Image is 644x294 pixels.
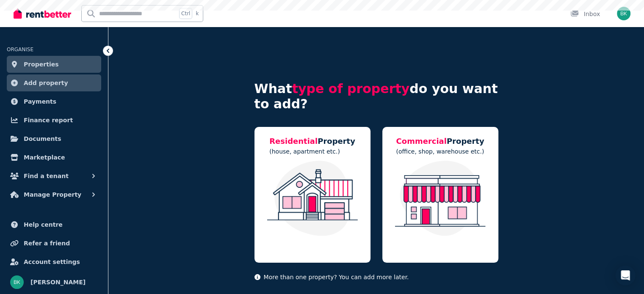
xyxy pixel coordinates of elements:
p: More than one property? You can add more later. [254,273,498,281]
a: Payments [7,93,101,110]
button: Find a tenant [7,168,101,184]
h4: What do you want to add? [254,81,498,112]
div: Open Intercom Messenger [615,265,636,286]
p: (house, apartment etc.) [269,147,355,156]
span: Ctrl [179,8,192,19]
img: Residential Property [263,161,362,236]
a: Marketplace [7,149,101,166]
h5: Property [396,135,484,147]
span: k [196,10,199,17]
h5: Property [269,135,355,147]
span: ORGANISE [7,47,33,52]
a: Properties [7,56,101,73]
img: binay KUMAR [10,275,24,289]
span: Documents [24,134,61,144]
a: Account settings [7,253,101,270]
span: type of property [292,81,410,96]
a: Documents [7,130,101,147]
span: Residential [269,137,318,146]
a: Add property [7,74,101,91]
a: Finance report [7,112,101,129]
span: Refer a friend [24,238,70,248]
span: Marketplace [24,152,65,162]
p: (office, shop, warehouse etc.) [396,147,484,156]
span: Add property [24,78,68,88]
a: Help centre [7,216,101,233]
span: Payments [24,96,56,107]
span: [PERSON_NAME] [30,277,86,287]
span: Manage Property [24,190,81,200]
span: Account settings [24,257,80,267]
img: binay KUMAR [617,7,630,20]
div: Inbox [570,10,600,18]
span: Commercial [396,137,446,146]
a: Refer a friend [7,235,101,252]
span: Help centre [24,220,63,230]
span: Find a tenant [24,171,69,181]
span: Finance report [24,115,73,125]
img: Commercial Property [391,161,490,236]
button: Manage Property [7,186,101,203]
img: RentBetter [14,7,71,20]
span: Properties [24,59,59,69]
